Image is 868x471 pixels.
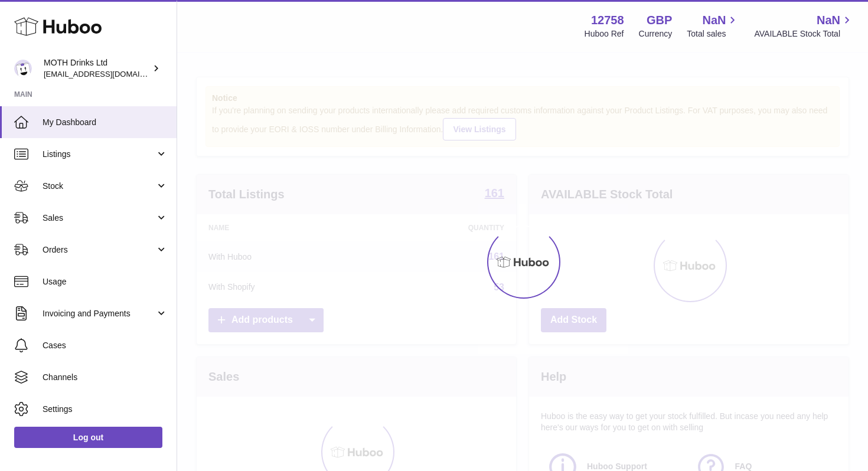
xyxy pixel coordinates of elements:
[43,276,168,287] span: Usage
[754,12,854,40] a: NaN AVAILABLE Stock Total
[687,28,739,40] span: Total sales
[43,372,168,383] span: Channels
[43,404,168,415] span: Settings
[817,12,840,28] span: NaN
[754,28,854,40] span: AVAILABLE Stock Total
[43,212,155,224] span: Sales
[591,12,624,28] strong: 12758
[43,149,155,160] span: Listings
[43,308,155,319] span: Invoicing and Payments
[687,12,739,40] a: NaN Total sales
[639,28,673,40] div: Currency
[44,69,174,78] span: [EMAIL_ADDRESS][DOMAIN_NAME]
[702,12,726,28] span: NaN
[43,244,155,256] span: Orders
[44,57,150,80] div: MOTH Drinks Ltd
[14,427,162,448] a: Log out
[43,181,155,192] span: Stock
[43,117,168,128] span: My Dashboard
[647,12,672,28] strong: GBP
[14,60,32,77] img: orders@mothdrinks.com
[43,340,168,351] span: Cases
[585,28,624,40] div: Huboo Ref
